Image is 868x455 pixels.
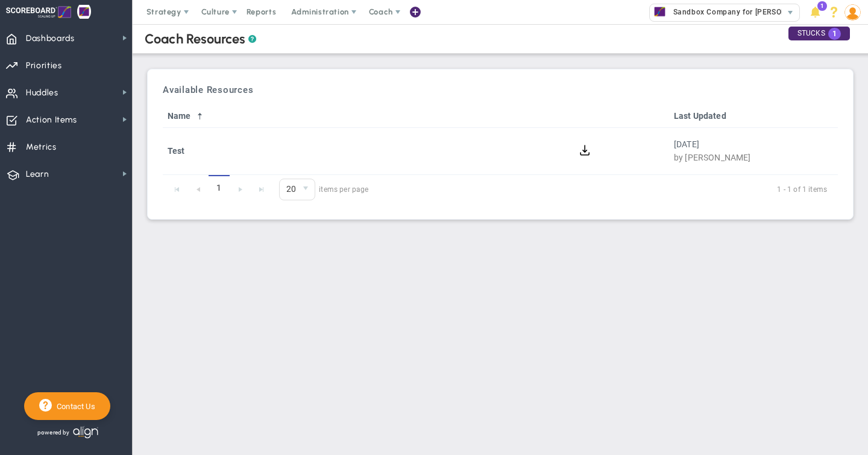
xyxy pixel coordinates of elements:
[26,162,49,187] span: Learn
[280,179,297,200] span: 20
[579,144,591,155] button: Download
[201,7,230,16] span: Culture
[145,31,257,47] div: Coach Resources
[782,4,799,21] span: select
[291,7,348,16] span: Administration
[828,28,841,40] span: 1
[26,53,62,78] span: Priorities
[279,179,369,200] span: items per page
[369,7,393,16] span: Coach
[52,402,95,411] span: Contact Us
[844,4,861,21] img: 51354.Person.photo
[652,4,667,19] img: 33585.Company.photo
[297,179,315,200] span: select
[667,4,815,20] span: Sandbox Company for [PERSON_NAME]
[26,107,77,133] span: Action Items
[209,175,230,201] span: 1
[168,111,495,121] a: Name
[788,27,850,40] div: STUCKS
[146,7,181,16] span: Strategy
[817,1,827,11] span: 1
[26,26,75,51] span: Dashboards
[674,111,833,121] a: Last Updated
[26,135,57,160] span: Metrics
[674,138,833,165] div: [DATE]
[383,182,827,197] span: 1 - 1 of 1 items
[24,423,148,442] div: Powered by Align
[674,153,751,162] span: by [PERSON_NAME]
[279,179,315,200] span: 0
[168,146,185,156] strong: Test
[163,84,253,95] h3: Available Resources
[26,80,58,106] span: Huddles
